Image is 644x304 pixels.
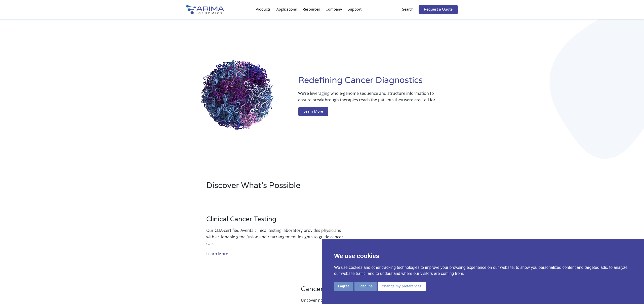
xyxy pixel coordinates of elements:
[402,6,414,13] p: Search
[619,280,644,304] iframe: Chat Widget
[301,285,438,297] h3: Cancer Genomics
[334,265,632,277] p: We use cookies and other tracking technologies to improve your browsing experience on our website...
[186,5,224,14] img: Arima-Genomics-logo
[354,282,377,291] button: I decline
[298,90,438,107] p: We’re leveraging whole-genome sequence and structure information to ensure breakthrough therapies...
[419,5,458,14] a: Request a Quote
[378,282,426,291] button: Change my preferences
[206,215,343,227] h3: Clinical Cancer Testing
[206,227,343,247] p: Our CLIA-certified Aventa clinical testing laboratory provides physicians with actionable gene fu...
[298,107,328,116] a: Learn More
[298,75,458,90] h1: Redefining Cancer Diagnostics
[206,250,228,258] a: Learn More
[334,282,353,291] button: I agree
[334,251,632,260] p: We use cookies
[206,180,386,195] h2: Discover What’s Possible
